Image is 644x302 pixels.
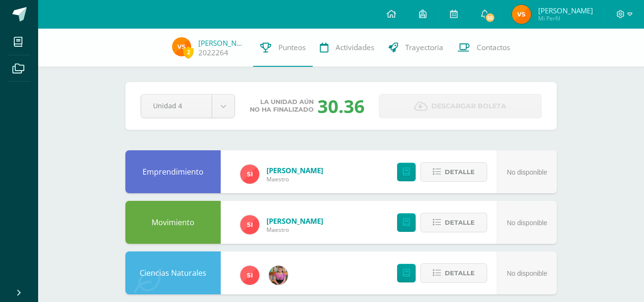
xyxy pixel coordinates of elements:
button: Detalle [420,162,487,182]
a: Contactos [450,29,517,67]
span: Maestro [266,226,323,234]
span: [PERSON_NAME] [538,6,593,15]
span: Contactos [477,42,510,52]
span: Trayectoria [405,42,443,52]
a: Unidad 4 [141,94,235,118]
span: Punteos [278,42,306,52]
button: Detalle [420,213,487,232]
span: 2 [183,46,194,58]
div: 30.36 [317,94,365,118]
div: Emprendimiento [125,150,221,193]
a: 2022264 [198,48,228,58]
img: 1e3c7f018e896ee8adc7065031dce62a.png [240,215,259,234]
span: No disponible [507,168,547,176]
img: e8319d1de0642b858999b202df7e829e.png [269,266,288,285]
a: [PERSON_NAME] [266,216,323,226]
span: La unidad aún no ha finalizado [250,98,314,114]
img: 2cf94fa57ebd1aa74ea324be0f8bd2ee.png [512,5,531,24]
img: 1e3c7f018e896ee8adc7065031dce62a.png [240,165,259,184]
span: Descargar boleta [431,94,506,118]
a: [PERSON_NAME] [198,38,246,48]
span: Detalle [445,214,475,231]
span: Maestro [266,175,323,183]
div: Movimiento [125,201,221,244]
span: Mi Perfil [538,14,593,22]
img: 2cf94fa57ebd1aa74ea324be0f8bd2ee.png [172,37,191,56]
img: 1e3c7f018e896ee8adc7065031dce62a.png [240,266,259,285]
span: Detalle [445,163,475,181]
span: Actividades [336,42,374,52]
span: Unidad 4 [153,94,200,117]
button: Detalle [420,263,487,283]
a: Actividades [313,29,381,67]
a: Punteos [253,29,313,67]
a: [PERSON_NAME] [266,166,323,175]
span: 55 [485,12,495,23]
span: Detalle [445,264,475,282]
div: Ciencias Naturales [125,251,221,294]
span: No disponible [507,270,547,277]
a: Trayectoria [381,29,450,67]
span: No disponible [507,219,547,227]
